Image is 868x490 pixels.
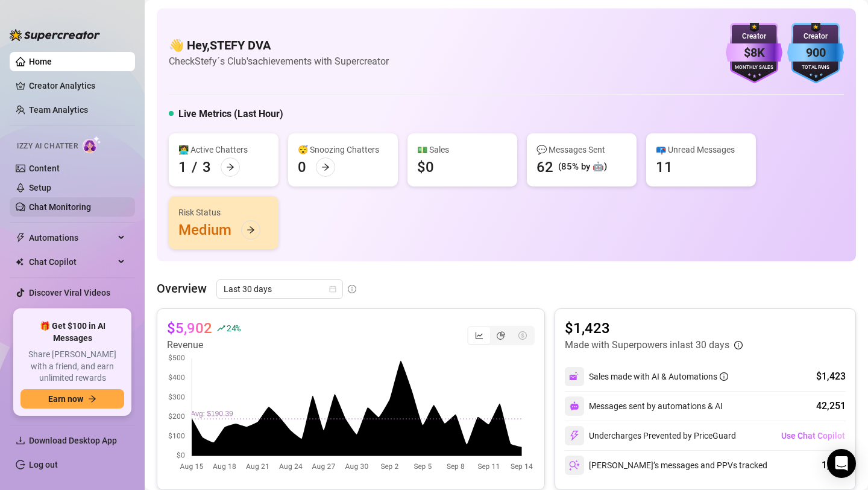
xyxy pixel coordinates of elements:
[29,252,115,272] span: Chat Copilot
[787,31,844,42] div: Creator
[20,320,124,344] span: 🎁 Get $100 in AI Messages
[565,396,723,416] div: Messages sent by automations & AI
[178,143,269,156] div: 👩‍💻 Active Chatters
[29,228,115,247] span: Automations
[321,163,330,171] span: arrow-right
[29,183,51,192] a: Setup
[565,338,729,352] article: Made with Superpowers in last 30 days
[417,157,434,177] div: $0
[787,43,844,62] div: 900
[787,23,844,83] img: blue-badge-DgoSNQY1.svg
[169,37,389,54] h4: 👋 Hey, STEFY DVA
[518,331,527,340] span: dollar-circle
[29,460,58,469] a: Log out
[565,319,743,338] article: $1,423
[569,371,580,382] img: svg%3e
[569,430,580,441] img: svg%3e
[781,426,846,445] button: Use Chat Copilot
[16,436,25,445] span: download
[726,64,782,72] div: Monthly Sales
[29,164,60,173] a: Content
[298,157,306,177] div: 0
[178,107,283,121] h5: Live Metrics (Last Hour)
[570,401,579,411] img: svg%3e
[467,326,535,345] div: segmented control
[178,157,187,177] div: 1
[29,105,88,115] a: Team Analytics
[10,29,100,41] img: logo-BBDzfeDw.svg
[720,372,728,381] span: info-circle
[88,395,96,403] span: arrow-right
[565,456,767,475] div: [PERSON_NAME]’s messages and PPVs tracked
[20,389,124,409] button: Earn nowarrow-right
[224,280,336,298] span: Last 30 days
[226,163,234,171] span: arrow-right
[816,369,846,384] div: $1,423
[20,349,124,384] span: Share [PERSON_NAME] with a friend, and earn unlimited rewards
[247,226,255,234] span: arrow-right
[827,449,856,478] div: Open Intercom Messenger
[29,76,125,95] a: Creator Analytics
[203,157,211,177] div: 3
[217,324,225,332] span: rise
[298,143,388,156] div: 😴 Snoozing Chatters
[169,54,389,69] article: Check Stefy´s Club's achievements with Supercreator
[726,23,782,83] img: purple-badge-B9DA21FR.svg
[227,322,241,334] span: 24 %
[536,157,553,177] div: 62
[656,143,746,156] div: 📪 Unread Messages
[726,43,782,62] div: $8K
[17,141,78,152] span: Izzy AI Chatter
[29,57,52,66] a: Home
[734,341,743,349] span: info-circle
[726,31,782,42] div: Creator
[787,64,844,72] div: Total Fans
[822,458,846,472] div: 1,326
[83,136,101,153] img: AI Chatter
[29,202,91,212] a: Chat Monitoring
[569,460,580,471] img: svg%3e
[167,338,241,352] article: Revenue
[16,258,24,266] img: Chat Copilot
[167,319,212,338] article: $5,902
[781,431,845,441] span: Use Chat Copilot
[329,285,336,293] span: calendar
[16,233,25,243] span: thunderbolt
[417,143,508,156] div: 💵 Sales
[48,394,83,404] span: Earn now
[348,285,356,293] span: info-circle
[558,160,607,174] div: (85% by 🤖)
[589,370,728,383] div: Sales made with AI & Automations
[536,143,627,156] div: 💬 Messages Sent
[29,436,117,445] span: Download Desktop App
[178,206,269,219] div: Risk Status
[816,399,846,413] div: 42,251
[565,426,736,445] div: Undercharges Prevented by PriceGuard
[656,157,673,177] div: 11
[29,288,110,297] a: Discover Viral Videos
[497,331,505,340] span: pie-chart
[475,331,483,340] span: line-chart
[157,279,207,297] article: Overview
